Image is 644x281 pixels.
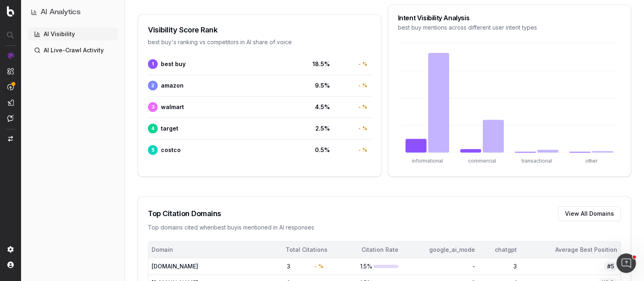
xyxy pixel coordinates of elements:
[362,82,367,89] span: %
[412,158,443,164] tspan: informational
[148,124,158,133] span: 4
[148,208,221,219] div: Top Citation Domains
[558,206,621,221] button: View All Domains
[353,82,371,90] div: -
[152,246,223,254] div: Domain
[148,102,158,112] span: 3
[297,60,330,68] span: 18.5 %
[353,124,371,133] div: -
[353,146,371,154] div: -
[297,82,330,90] span: 9.5 %
[604,262,617,271] span: #5
[161,60,186,68] span: best buy
[362,125,367,132] span: %
[148,38,371,46] div: best buy 's ranking vs competitors in AI share of voice
[334,262,398,270] div: 1.5%
[309,262,327,270] div: -
[362,147,367,153] span: %
[148,59,158,69] span: 1
[616,253,636,273] iframe: Intercom live chat
[405,246,475,254] div: google_ai_mode
[362,104,367,110] span: %
[28,28,118,41] a: AI Visibility
[297,146,330,154] span: 0.5 %
[7,115,14,122] img: Assist
[31,6,115,18] button: AI Analytics
[161,124,178,133] span: target
[523,246,617,254] div: Average Best Position
[7,84,14,90] img: Activation
[161,82,184,90] span: amazon
[7,68,14,75] img: Intelligence
[7,246,14,253] img: Setting
[521,158,552,164] tspan: transactional
[152,262,223,270] div: [DOMAIN_NAME]
[398,15,621,21] div: Intent Visibility Analysis
[481,262,517,270] div: 3
[468,158,496,164] tspan: commercial
[297,124,330,133] span: 2.5 %
[405,262,475,270] div: -
[229,246,327,254] div: Total Citations
[334,246,398,254] div: Citation Rate
[585,158,598,164] tspan: other
[41,6,81,18] h1: AI Analytics
[148,24,371,36] div: Visibility Score Rank
[8,136,13,142] img: Switch project
[161,103,184,111] span: walmart
[353,60,371,68] div: -
[7,262,14,268] img: My account
[297,103,330,111] span: 4.5 %
[7,52,14,59] img: Analytics
[148,223,621,232] div: Top domains cited when best buy is mentioned in AI responses
[7,99,14,106] img: Studio
[353,103,371,111] div: -
[161,146,181,154] span: costco
[148,145,158,155] span: 5
[362,61,367,67] span: %
[263,262,290,270] div: 3
[319,263,323,270] span: %
[398,24,621,32] div: best buy mentions across different user intent types
[148,81,158,90] span: 2
[28,44,118,57] a: AI Live-Crawl Activity
[481,246,517,254] div: chatgpt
